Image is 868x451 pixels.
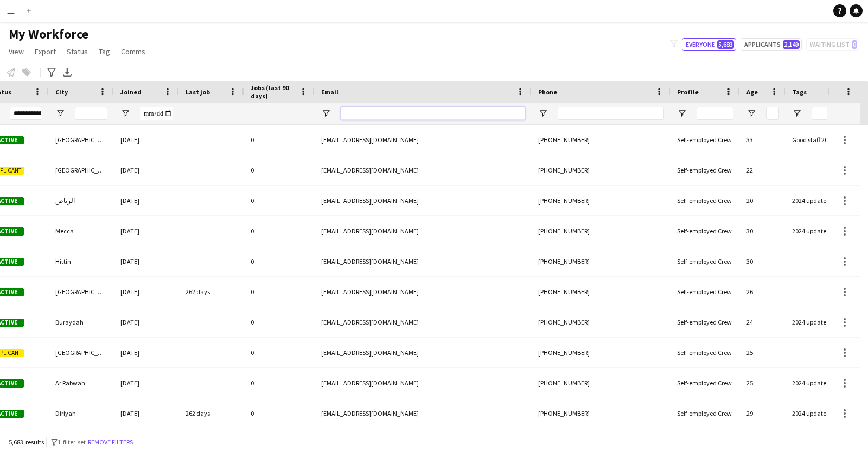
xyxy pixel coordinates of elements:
button: Open Filter Menu [538,109,548,118]
div: [DATE] [114,368,179,398]
div: 2024 updated , bank details [786,368,851,398]
button: Open Filter Menu [746,109,756,118]
input: Tags Filter Input [812,107,844,120]
div: [DATE] [114,216,179,246]
div: Self-employed Crew [671,398,740,428]
div: 262 days [179,398,244,428]
div: [PHONE_NUMBER] [532,368,671,398]
div: Self-employed Crew [671,216,740,246]
div: [EMAIL_ADDRESS][DOMAIN_NAME] [315,368,532,398]
div: [EMAIL_ADDRESS][DOMAIN_NAME] [315,155,532,185]
div: Diriyah [49,398,114,428]
div: [GEOGRAPHIC_DATA] [49,125,114,155]
div: 29 [740,398,786,428]
span: 2,149 [783,40,800,49]
div: [PHONE_NUMBER] [532,125,671,155]
div: 0 [244,368,315,398]
span: City [55,88,68,96]
button: Everyone5,683 [682,38,736,51]
div: الرياض [49,186,114,215]
div: 0 [244,246,315,276]
div: [DATE] [114,155,179,185]
span: My Workforce [9,26,88,42]
div: Self-employed Crew [671,368,740,398]
div: [PHONE_NUMBER] [532,186,671,215]
app-action-btn: Export XLSX [61,66,74,79]
button: Open Filter Menu [792,109,802,118]
div: Buraydah [49,307,114,337]
a: Status [62,45,92,59]
div: [GEOGRAPHIC_DATA] [49,155,114,185]
div: Self-employed Crew [671,125,740,155]
div: 0 [244,307,315,337]
div: [DATE] [114,186,179,215]
div: [EMAIL_ADDRESS][DOMAIN_NAME] [315,277,532,307]
input: Joined Filter Input [140,107,173,120]
div: [PHONE_NUMBER] [532,216,671,246]
span: Export [35,47,56,56]
div: [PHONE_NUMBER] [532,398,671,428]
span: Phone [538,88,557,96]
div: [EMAIL_ADDRESS][DOMAIN_NAME] [315,186,532,215]
button: Open Filter Menu [55,109,65,118]
div: Self-employed Crew [671,277,740,307]
div: 25 [740,338,786,367]
div: [EMAIL_ADDRESS][DOMAIN_NAME] [315,338,532,367]
a: Comms [117,45,150,59]
div: [GEOGRAPHIC_DATA] [49,338,114,367]
div: Self-employed Crew [671,155,740,185]
div: [EMAIL_ADDRESS][DOMAIN_NAME] [315,216,532,246]
button: Open Filter Menu [120,109,130,118]
div: [DATE] [114,307,179,337]
div: Self-employed Crew [671,186,740,215]
div: [EMAIL_ADDRESS][DOMAIN_NAME] [315,307,532,337]
div: Self-employed Crew [671,338,740,367]
div: [DATE] [114,398,179,428]
span: Joined [120,88,142,96]
app-action-btn: Advanced filters [45,66,58,79]
div: Hittin [49,246,114,276]
span: Tag [99,47,110,56]
div: 0 [244,277,315,307]
input: Profile Filter Input [697,107,733,120]
button: Applicants2,149 [741,38,802,51]
span: Status [67,47,88,56]
div: [GEOGRAPHIC_DATA] [49,277,114,307]
div: 0 [244,398,315,428]
div: Self-employed Crew [671,307,740,337]
button: Remove filters [86,436,135,448]
div: 20 [740,186,786,215]
div: [DATE] [114,246,179,276]
div: Mecca [49,216,114,246]
button: Open Filter Menu [321,109,331,118]
div: [PHONE_NUMBER] [532,277,671,307]
div: 30 [740,246,786,276]
div: Ar Rabwah [49,368,114,398]
div: 25 [740,368,786,398]
span: Comms [121,47,145,56]
div: 0 [244,338,315,367]
span: Email [321,88,339,96]
div: 2024 updated , bank details [786,307,851,337]
div: 33 [740,125,786,155]
span: 1 filter set [58,438,86,446]
div: 26 [740,277,786,307]
div: 2024 updated , bank details [786,216,851,246]
span: Age [746,88,758,96]
div: [DATE] [114,338,179,367]
span: Jobs (last 90 days) [251,84,295,100]
span: 5,683 [717,40,734,49]
a: Export [30,45,60,59]
span: Tags [792,88,807,96]
div: [PHONE_NUMBER] [532,246,671,276]
div: 24 [740,307,786,337]
div: [EMAIL_ADDRESS][DOMAIN_NAME] [315,125,532,155]
div: [PHONE_NUMBER] [532,307,671,337]
input: City Filter Input [75,107,107,120]
div: 22 [740,155,786,185]
div: 2024 updated [786,186,851,215]
span: Last job [186,88,210,96]
div: 0 [244,216,315,246]
span: Profile [677,88,699,96]
div: 30 [740,216,786,246]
